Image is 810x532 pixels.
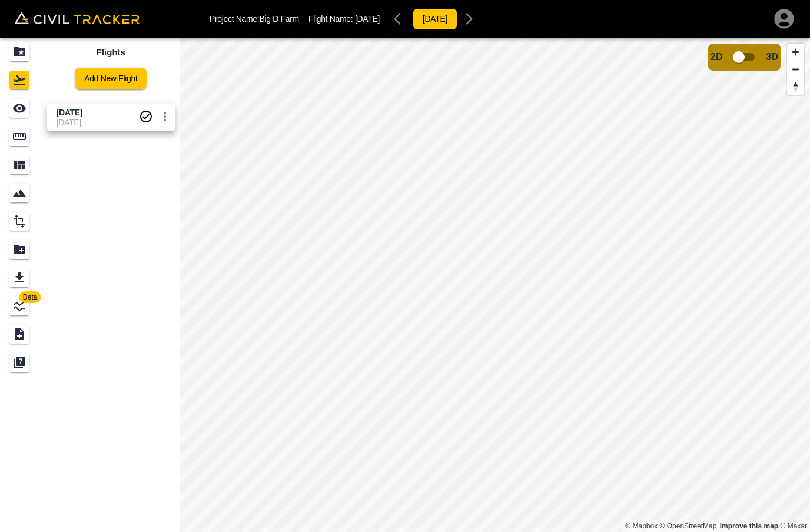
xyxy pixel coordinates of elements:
[787,78,804,95] button: Reset bearing to north
[787,61,804,78] button: Zoom out
[210,14,299,24] p: Project Name: Big D Farm
[413,8,457,30] button: [DATE]
[308,14,380,24] p: Flight Name:
[625,522,658,530] a: Mapbox
[14,12,140,25] img: Civil Tracker
[787,44,804,61] button: Zoom in
[720,522,778,530] a: Map feedback
[711,52,722,62] span: 2D
[355,14,380,24] span: [DATE]
[660,522,717,530] a: OpenStreetMap
[766,52,778,62] span: 3D
[780,522,807,530] a: Maxar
